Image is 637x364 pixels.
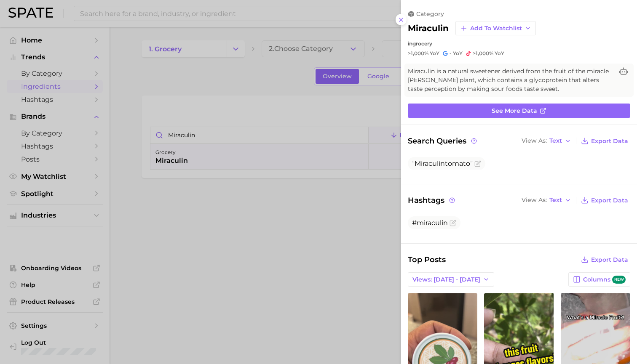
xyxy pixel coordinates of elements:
[591,138,628,145] span: Export Data
[412,159,473,167] span: tomato
[408,254,446,266] span: Top Posts
[519,136,573,146] button: View AsText
[522,138,547,143] span: View As
[549,138,562,143] span: Text
[522,198,547,202] span: View As
[612,276,626,284] span: new
[492,107,537,114] span: See more data
[579,135,630,147] button: Export Data
[430,50,439,57] span: YoY
[408,272,494,287] button: Views: [DATE] - [DATE]
[412,40,432,47] span: grocery
[568,272,630,287] button: Columnsnew
[519,195,573,206] button: View AsText
[412,276,480,283] span: Views: [DATE] - [DATE]
[549,198,562,202] span: Text
[408,40,630,47] div: in
[455,21,536,35] button: Add to Watchlist
[579,254,630,266] button: Export Data
[473,50,493,56] span: >1,000%
[579,194,630,206] button: Export Data
[408,135,478,147] span: Search Queries
[470,25,522,32] span: Add to Watchlist
[416,10,444,18] span: category
[591,256,628,263] span: Export Data
[453,50,463,57] span: YoY
[495,50,504,57] span: YoY
[474,160,481,167] button: Flag as miscategorized or irrelevant
[412,219,448,227] span: #miraculin
[408,104,630,118] a: See more data
[415,159,445,167] span: Miraculin
[583,276,626,284] span: Columns
[408,67,613,93] span: Miraculin is a natural sweetener derived from the fruit of the miracle [PERSON_NAME] plant, which...
[408,50,428,56] span: >1,000%
[408,194,456,206] span: Hashtags
[591,197,628,204] span: Export Data
[450,220,456,226] button: Flag as miscategorized or irrelevant
[450,50,452,56] span: -
[408,23,449,33] h2: miraculin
